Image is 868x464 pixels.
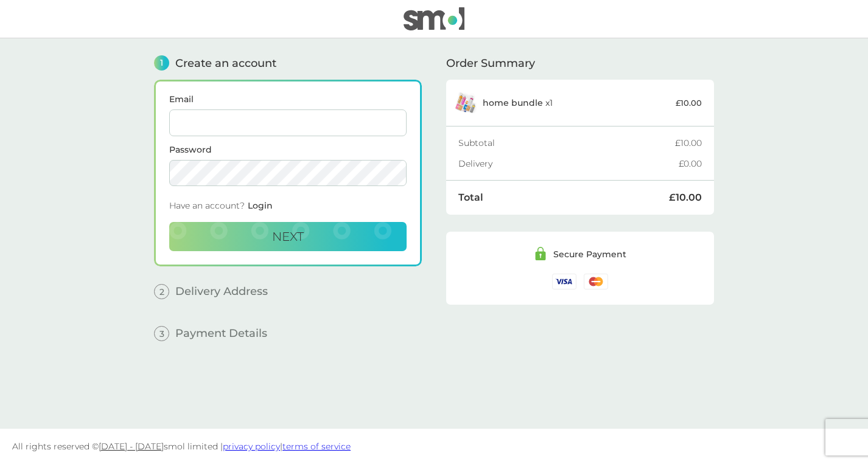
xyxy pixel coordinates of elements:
[446,58,535,69] span: Order Summary
[175,328,267,339] span: Payment Details
[99,441,164,452] tcxspan: Call 2018 - 2025 via 3CX
[404,7,464,30] img: smol
[669,193,702,203] div: £10.00
[458,193,669,203] div: Total
[154,55,169,71] span: 1
[458,159,679,168] div: Delivery
[223,441,280,452] a: privacy policy
[169,195,407,222] div: Have an account?
[679,159,702,168] div: £0.00
[458,139,675,147] div: Subtotal
[272,229,304,244] span: Next
[169,222,407,251] button: Next
[483,97,543,108] span: home bundle
[248,200,273,211] span: Login
[175,286,268,297] span: Delivery Address
[676,97,702,109] p: £10.00
[553,250,626,258] div: Secure Payment
[675,139,702,147] div: £10.00
[169,145,407,154] label: Password
[584,274,608,289] img: /assets/icons/cards/mastercard.svg
[154,326,169,341] span: 3
[552,274,576,289] img: /assets/icons/cards/visa.svg
[154,284,169,299] span: 2
[483,98,553,108] p: x 1
[282,441,351,452] a: terms of service
[175,58,276,69] span: Create an account
[169,95,407,103] label: Email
